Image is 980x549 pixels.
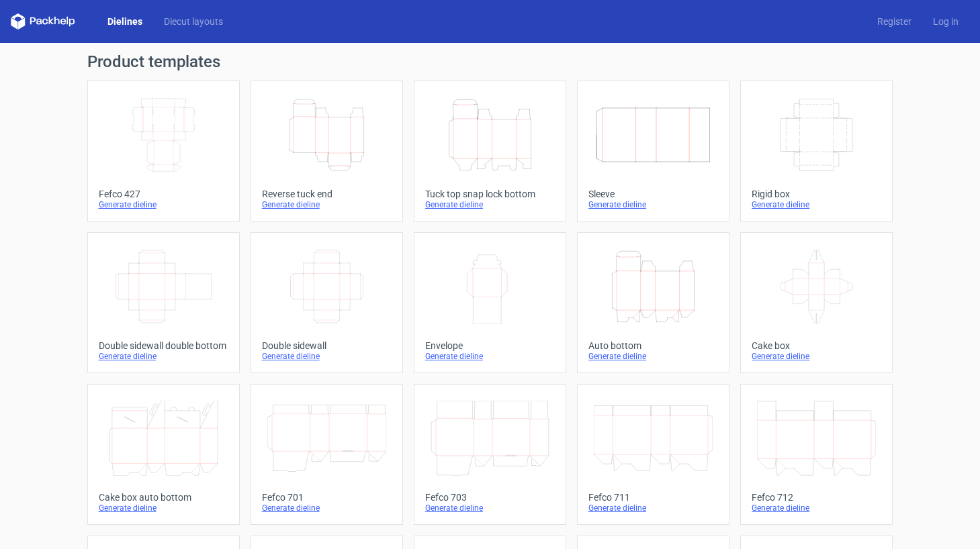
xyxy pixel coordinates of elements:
[866,15,922,28] a: Register
[740,384,893,525] a: Fefco 712Generate dieline
[922,15,969,28] a: Log in
[251,232,403,373] a: Double sidewallGenerate dieline
[87,232,240,373] a: Double sidewall double bottomGenerate dieline
[740,232,893,373] a: Cake boxGenerate dieline
[588,503,718,513] div: Generate dieline
[262,340,392,351] div: Double sidewall
[752,351,881,362] div: Generate dieline
[262,492,392,503] div: Fefco 701
[577,81,729,221] a: SleeveGenerate dieline
[99,340,228,351] div: Double sidewall double bottom
[577,232,729,373] a: Auto bottomGenerate dieline
[99,351,228,362] div: Generate dieline
[262,503,392,513] div: Generate dieline
[99,189,228,199] div: Fefco 427
[752,503,881,513] div: Generate dieline
[752,189,881,199] div: Rigid box
[87,54,893,70] h1: Product templates
[414,81,566,221] a: Tuck top snap lock bottomGenerate dieline
[99,199,228,210] div: Generate dieline
[425,189,555,199] div: Tuck top snap lock bottom
[588,189,718,199] div: Sleeve
[414,384,566,525] a: Fefco 703Generate dieline
[262,199,392,210] div: Generate dieline
[588,199,718,210] div: Generate dieline
[97,15,153,28] a: Dielines
[425,199,555,210] div: Generate dieline
[752,492,881,503] div: Fefco 712
[740,81,893,221] a: Rigid boxGenerate dieline
[262,351,392,362] div: Generate dieline
[752,199,881,210] div: Generate dieline
[251,81,403,221] a: Reverse tuck endGenerate dieline
[425,492,555,503] div: Fefco 703
[414,232,566,373] a: EnvelopeGenerate dieline
[425,340,555,351] div: Envelope
[87,81,240,221] a: Fefco 427Generate dieline
[588,340,718,351] div: Auto bottom
[588,492,718,503] div: Fefco 711
[87,384,240,525] a: Cake box auto bottomGenerate dieline
[425,503,555,513] div: Generate dieline
[99,492,228,503] div: Cake box auto bottom
[153,15,234,28] a: Diecut layouts
[577,384,729,525] a: Fefco 711Generate dieline
[425,351,555,362] div: Generate dieline
[262,189,392,199] div: Reverse tuck end
[752,340,881,351] div: Cake box
[99,503,228,513] div: Generate dieline
[251,384,403,525] a: Fefco 701Generate dieline
[588,351,718,362] div: Generate dieline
